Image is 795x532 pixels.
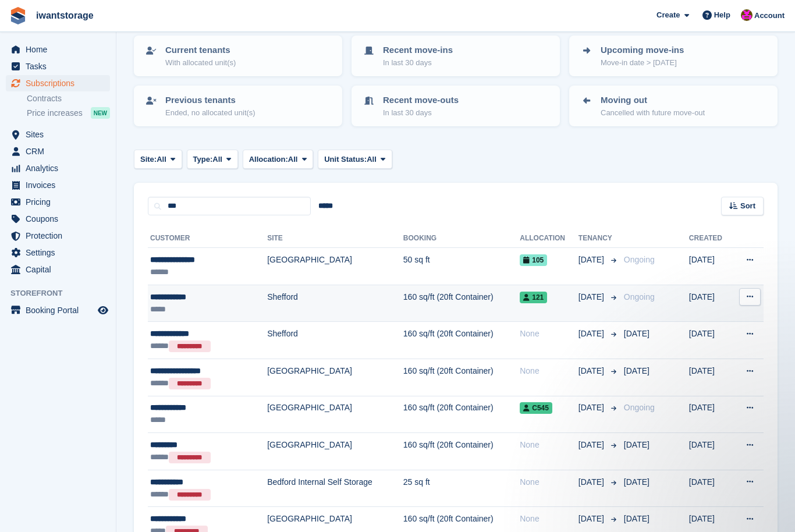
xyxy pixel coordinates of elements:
a: Preview store [96,303,110,317]
td: [DATE] [689,285,732,322]
span: Ongoing [624,255,655,264]
span: [DATE] [578,402,606,414]
div: None [520,365,578,377]
a: menu [6,177,110,193]
p: Cancelled with future move-out [601,107,705,119]
p: Recent move-outs [383,94,459,107]
img: stora-icon-8386f47178a22dfd0bd8f6a31ec36ba5ce8667c1dd55bd0f319d3a0aa187defe.svg [9,7,27,24]
span: [DATE] [624,477,650,487]
a: Contracts [27,93,110,104]
td: 160 sq/ft (20ft Container) [403,433,520,470]
span: Sites [26,126,95,143]
th: Customer [148,229,267,248]
span: Tasks [26,58,95,75]
th: Site [267,229,403,248]
th: Allocation [520,229,578,248]
span: [DATE] [624,329,650,338]
a: Current tenants With allocated unit(s) [135,37,341,75]
span: All [212,154,222,165]
span: Help [714,9,730,21]
span: Create [656,9,680,21]
p: With allocated unit(s) [165,57,236,69]
td: 25 sq ft [403,470,520,507]
th: Created [689,229,732,248]
button: Allocation: All [243,150,314,169]
td: [DATE] [689,359,732,396]
span: [DATE] [624,366,650,375]
td: Shefford [267,285,403,322]
span: [DATE] [578,328,606,340]
span: Type: [193,154,213,165]
td: [GEOGRAPHIC_DATA] [267,248,403,285]
span: Site: [140,154,157,165]
span: Unit Status: [324,154,367,165]
span: Invoices [26,177,95,193]
td: [GEOGRAPHIC_DATA] [267,396,403,433]
td: [DATE] [689,248,732,285]
span: Storefront [10,288,116,299]
a: menu [6,160,110,176]
a: menu [6,41,110,58]
a: menu [6,75,110,91]
span: Subscriptions [26,75,95,91]
span: Ongoing [624,403,655,412]
img: Jonathan [741,9,753,21]
span: CRM [26,143,95,159]
p: Previous tenants [165,94,255,107]
a: menu [6,302,110,318]
a: iwantstorage [31,6,98,25]
span: Ongoing [624,292,655,302]
td: 160 sq/ft (20ft Container) [403,285,520,322]
td: [DATE] [689,470,732,507]
p: In last 30 days [383,107,459,119]
span: Allocation: [249,154,288,165]
a: menu [6,143,110,159]
span: Booking Portal [26,302,95,318]
span: [DATE] [578,291,606,303]
span: [DATE] [578,439,606,451]
td: 160 sq/ft (20ft Container) [403,322,520,359]
span: 105 [520,254,547,266]
td: 160 sq/ft (20ft Container) [403,359,520,396]
td: Bedford Internal Self Storage [267,470,403,507]
span: All [157,154,166,165]
span: All [288,154,298,165]
span: [DATE] [578,513,606,525]
td: [GEOGRAPHIC_DATA] [267,433,403,470]
span: [DATE] [624,440,650,449]
th: Booking [403,229,520,248]
p: Moving out [601,94,705,107]
div: NEW [91,107,110,119]
a: menu [6,228,110,244]
button: Unit Status: All [318,150,392,169]
a: Previous tenants Ended, no allocated unit(s) [135,87,341,125]
td: [DATE] [689,322,732,359]
td: 50 sq ft [403,248,520,285]
a: Moving out Cancelled with future move-out [570,87,776,125]
a: Recent move-ins In last 30 days [353,37,559,75]
td: 160 sq/ft (20ft Container) [403,396,520,433]
span: All [367,154,377,165]
span: [DATE] [578,476,606,488]
button: Site: All [134,150,182,169]
span: C545 [520,402,552,414]
td: [DATE] [689,433,732,470]
p: In last 30 days [383,57,453,69]
td: Shefford [267,322,403,359]
p: Move-in date > [DATE] [601,57,684,69]
div: None [520,513,578,525]
button: Type: All [187,150,238,169]
span: Price increases [27,108,83,119]
span: [DATE] [578,254,606,266]
a: Recent move-outs In last 30 days [353,87,559,125]
th: Tenancy [578,229,619,248]
a: Upcoming move-ins Move-in date > [DATE] [570,37,776,75]
span: Protection [26,228,95,244]
a: menu [6,194,110,210]
div: None [520,439,578,451]
span: Pricing [26,194,95,210]
span: Coupons [26,211,95,227]
td: [DATE] [689,396,732,433]
span: Capital [26,261,95,278]
span: Home [26,41,95,58]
